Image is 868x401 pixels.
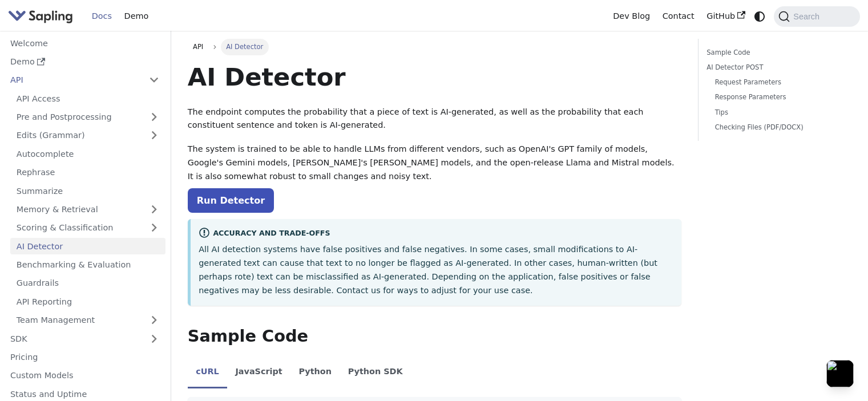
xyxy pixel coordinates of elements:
[188,39,209,55] a: API
[4,35,165,51] a: Welcome
[199,243,673,297] p: All AI detection systems have false positives and false negatives. In some cases, small modificat...
[4,367,165,384] a: Custom Models
[221,39,269,55] span: AI Detector
[10,257,165,273] a: Benchmarking & Evaluation
[706,47,847,58] a: Sample Code
[86,7,118,25] a: Docs
[10,312,165,329] a: Team Management
[188,62,681,92] h1: AI Detector
[10,127,165,144] a: Edits (Grammar)
[4,54,165,70] a: Demo
[118,7,155,25] a: Demo
[10,164,165,181] a: Rephrase
[290,357,340,389] li: Python
[10,220,165,236] a: Scoring & Classification
[700,7,751,25] a: GitHub
[10,109,165,125] a: Pre and Postprocessing
[10,238,165,254] a: AI Detector
[10,183,165,199] a: Summarize
[188,326,681,347] h2: Sample Code
[656,7,701,25] a: Contact
[193,43,203,51] span: API
[10,145,165,162] a: Autocomplete
[607,7,656,25] a: Dev Blog
[706,62,847,73] a: AI Detector POST
[188,188,274,213] a: Run Detector
[10,275,165,291] a: Guardrails
[715,122,843,133] a: Checking Files (PDF/DOCX)
[774,6,859,27] button: Search (Command+K)
[4,330,143,347] a: SDK
[715,77,843,88] a: Request Parameters
[715,92,843,103] a: Response Parameters
[10,201,165,218] a: Memory & Retrieval
[199,227,673,241] div: Accuracy and Trade-offs
[10,90,165,107] a: API Access
[143,330,165,347] button: Expand sidebar category 'SDK'
[10,293,165,310] a: API Reporting
[4,349,165,366] a: Pricing
[752,8,768,25] button: Switch between dark and light mode (currently system mode)
[4,72,143,88] a: API
[188,39,681,55] nav: Breadcrumbs
[790,12,826,21] span: Search
[227,357,290,389] li: JavaScript
[8,8,73,25] img: Sapling.ai
[715,107,843,118] a: Tips
[188,106,681,133] p: The endpoint computes the probability that a piece of text is AI-generated, as well as the probab...
[188,143,681,183] p: The system is trained to be able to handle LLMs from different vendors, such as OpenAI's GPT fami...
[8,8,77,25] a: Sapling.aiSapling.ai
[143,72,165,88] button: Collapse sidebar category 'API'
[340,357,411,389] li: Python SDK
[188,357,227,389] li: cURL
